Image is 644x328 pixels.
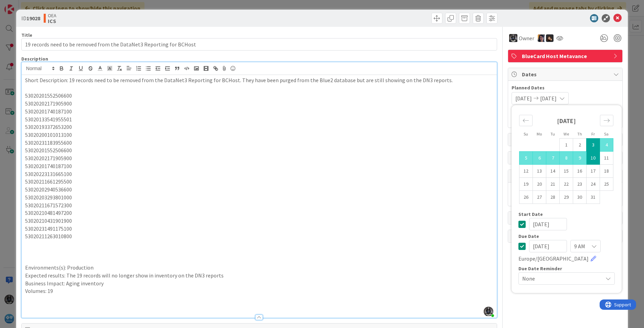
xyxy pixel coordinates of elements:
[587,139,600,152] td: Selected as start date. Friday, 10/03/2025 12:00 PM
[550,131,555,136] small: Tu
[591,131,595,136] small: Fr
[560,152,573,165] td: Selected. Wednesday, 10/08/2025 12:00 PM
[48,18,56,24] b: ICS
[577,131,582,136] small: Th
[560,191,573,204] td: Choose Wednesday, 10/29/2025 12:00 PM as your check-in date. It’s available.
[25,76,493,84] p: Short Description: 19 records need to be removed from the DataNet3 Reporting for BCHost. They hav...
[25,194,493,201] p: 53020203293801000
[25,162,493,170] p: 53020201740187100
[522,70,610,78] span: Dates
[515,94,532,102] span: [DATE]
[546,165,560,178] td: Choose Tuesday, 10/14/2025 12:00 PM as your check-in date. It’s available.
[48,13,56,18] span: OEA
[25,116,493,123] p: 53020133541955501
[21,32,32,38] label: Title
[25,280,493,287] p: Business Impact: Aging inventory
[512,84,619,91] span: Planned Dates
[25,272,493,280] p: Expected results: The 19 records will no longer show in inventory on the DN3 reports
[560,165,573,178] td: Choose Wednesday, 10/15/2025 12:00 PM as your check-in date. It’s available.
[25,178,493,186] p: 53020211661295500
[560,139,573,152] td: Choose Wednesday, 10/01/2025 12:00 PM as your check-in date. It’s available.
[533,165,546,178] td: Choose Monday, 10/13/2025 12:00 PM as your check-in date. It’s available.
[600,178,613,191] td: Choose Saturday, 10/25/2025 12:00 PM as your check-in date. It’s available.
[533,178,546,191] td: Choose Monday, 10/20/2025 12:00 PM as your check-in date. It’s available.
[25,186,493,194] p: 53020202940536600
[573,165,587,178] td: Choose Thursday, 10/16/2025 12:00 PM as your check-in date. It’s available.
[563,131,569,136] small: We
[518,234,539,239] span: Due Date
[519,34,534,42] span: Owner
[529,240,567,252] input: MM/DD/YYYY
[604,131,609,136] small: Sa
[25,264,493,272] p: Environments(s): Production
[519,152,533,165] td: Selected. Sunday, 10/05/2025 12:00 PM
[519,165,533,178] td: Choose Sunday, 10/12/2025 12:00 PM as your check-in date. It’s available.
[25,100,493,108] p: 53020202171905900
[25,287,493,295] p: Volumes: 19
[21,38,497,51] input: type card name here...
[573,191,587,204] td: Choose Thursday, 10/30/2025 12:00 PM as your check-in date. It’s available.
[25,108,493,116] p: 53020201740187100
[560,178,573,191] td: Choose Wednesday, 10/22/2025 12:00 PM as your check-in date. It’s available.
[21,14,40,22] span: ID
[573,139,587,152] td: Choose Thursday, 10/02/2025 12:00 PM as your check-in date. It’s available.
[25,217,493,225] p: 53020210431901900
[25,209,493,217] p: 53020210481497200
[25,225,493,233] p: 53020231491175100
[26,15,40,22] b: 19028
[587,165,600,178] td: Choose Friday, 10/17/2025 12:00 PM as your check-in date. It’s available.
[546,191,560,204] td: Choose Tuesday, 10/28/2025 12:00 PM as your check-in date. It’s available.
[512,109,621,212] div: Calendar
[600,115,613,126] div: Move forward to switch to the next month.
[14,1,31,9] span: Support
[484,307,493,316] img: ddRgQ3yRm5LdI1ED0PslnJbT72KgN0Tb.jfif
[25,131,493,139] p: 53020200101013100
[557,117,576,125] strong: [DATE]
[25,170,493,178] p: 53020223131665100
[25,201,493,209] p: 53020211671572300
[25,92,493,100] p: 53020201552506600
[21,56,48,62] span: Description
[587,191,600,204] td: Choose Friday, 10/31/2025 12:00 PM as your check-in date. It’s available.
[25,146,493,154] p: 53020201552506600
[540,94,557,102] span: [DATE]
[533,152,546,165] td: Selected. Monday, 10/06/2025 12:00 PM
[587,178,600,191] td: Choose Friday, 10/24/2025 12:00 PM as your check-in date. It’s available.
[519,115,533,126] div: Move backward to switch to the previous month.
[573,178,587,191] td: Choose Thursday, 10/23/2025 12:00 PM as your check-in date. It’s available.
[518,254,589,263] span: Europe/[GEOGRAPHIC_DATA]
[537,131,542,136] small: Mo
[25,154,493,162] p: 53020202171905900
[529,218,567,230] input: MM/DD/YYYY
[522,274,599,283] span: None
[587,152,600,165] td: Selected as end date. Friday, 10/10/2025 12:00 PM
[574,241,585,251] span: 9 AM
[518,266,562,271] span: Due Date Reminder
[546,178,560,191] td: Choose Tuesday, 10/21/2025 12:00 PM as your check-in date. It’s available.
[538,34,545,42] img: TC
[25,139,493,147] p: 53020231183955600
[25,123,493,131] p: 53020193372653200
[518,212,543,217] span: Start Date
[546,152,560,165] td: Selected. Tuesday, 10/07/2025 12:00 PM
[519,178,533,191] td: Choose Sunday, 10/19/2025 12:00 PM as your check-in date. It’s available.
[519,191,533,204] td: Choose Sunday, 10/26/2025 12:00 PM as your check-in date. It’s available.
[600,165,613,178] td: Choose Saturday, 10/18/2025 12:00 PM as your check-in date. It’s available.
[600,139,613,152] td: Selected. Saturday, 10/04/2025 12:00 PM
[524,131,528,136] small: Su
[533,191,546,204] td: Choose Monday, 10/27/2025 12:00 PM as your check-in date. It’s available.
[573,152,587,165] td: Selected. Thursday, 10/09/2025 12:00 PM
[522,52,610,60] span: BlueCard Host Metavance
[509,34,517,42] img: KG
[600,152,613,165] td: Choose Saturday, 10/11/2025 12:00 PM as your check-in date. It’s available.
[25,232,493,240] p: 53020211263010800
[546,34,554,42] img: ZB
